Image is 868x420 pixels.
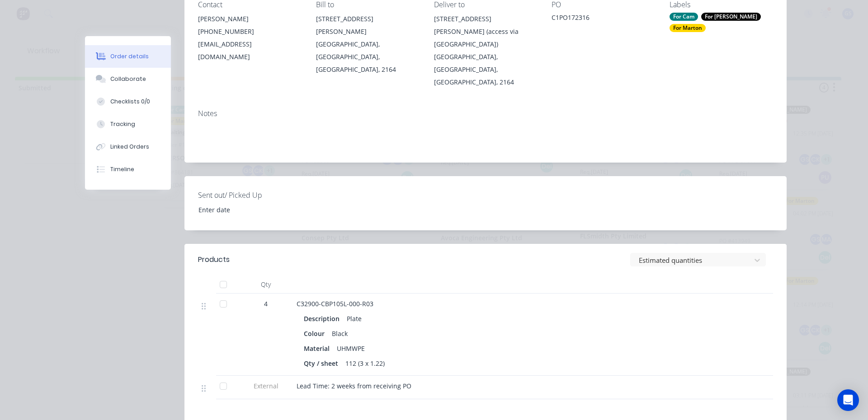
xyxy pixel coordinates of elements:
[316,38,420,76] div: [GEOGRAPHIC_DATA], [GEOGRAPHIC_DATA], [GEOGRAPHIC_DATA], 2164
[316,0,420,9] div: Bill to
[242,381,289,391] span: External
[670,0,773,9] div: Labels
[316,13,420,76] div: [STREET_ADDRESS][PERSON_NAME][GEOGRAPHIC_DATA], [GEOGRAPHIC_DATA], [GEOGRAPHIC_DATA], 2164
[110,75,146,83] div: Collaborate
[198,254,230,265] div: Products
[297,382,411,390] span: Lead Time: 2 weeks from receiving PO
[297,299,373,308] span: C32900-CBP105L-000-R03
[304,312,343,325] div: Description
[198,13,302,63] div: [PERSON_NAME][PHONE_NUMBER][EMAIL_ADDRESS][DOMAIN_NAME]
[304,342,333,355] div: Material
[198,13,302,25] div: [PERSON_NAME]
[342,357,388,370] div: 112 (3 x 1.22)
[192,203,305,216] input: Enter date
[85,158,171,181] button: Timeline
[837,389,859,411] div: Open Intercom Messenger
[85,68,171,90] button: Collaborate
[110,120,135,128] div: Tracking
[316,13,420,38] div: [STREET_ADDRESS][PERSON_NAME]
[552,13,655,25] div: C1PO172316
[434,13,538,51] div: [STREET_ADDRESS][PERSON_NAME] (access via [GEOGRAPHIC_DATA])
[198,190,311,201] label: Sent out/ Picked Up
[333,342,368,355] div: UHMWPE
[198,0,302,9] div: Contact
[110,52,149,61] div: Order details
[85,45,171,68] button: Order details
[670,13,698,21] div: For Cam
[264,299,268,308] span: 4
[701,13,761,21] div: For [PERSON_NAME]
[304,357,342,370] div: Qty / sheet
[85,90,171,113] button: Checklists 0/0
[343,312,365,325] div: Plate
[110,165,134,173] div: Timeline
[328,327,351,340] div: Black
[434,51,538,89] div: [GEOGRAPHIC_DATA], [GEOGRAPHIC_DATA], [GEOGRAPHIC_DATA], 2164
[552,0,655,9] div: PO
[198,38,302,63] div: [EMAIL_ADDRESS][DOMAIN_NAME]
[85,135,171,158] button: Linked Orders
[239,275,293,294] div: Qty
[198,109,773,118] div: Notes
[434,13,538,89] div: [STREET_ADDRESS][PERSON_NAME] (access via [GEOGRAPHIC_DATA])[GEOGRAPHIC_DATA], [GEOGRAPHIC_DATA],...
[110,98,150,106] div: Checklists 0/0
[110,143,149,151] div: Linked Orders
[85,113,171,135] button: Tracking
[434,0,538,9] div: Deliver to
[198,25,302,38] div: [PHONE_NUMBER]
[304,327,328,340] div: Colour
[670,24,706,32] div: For Marton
